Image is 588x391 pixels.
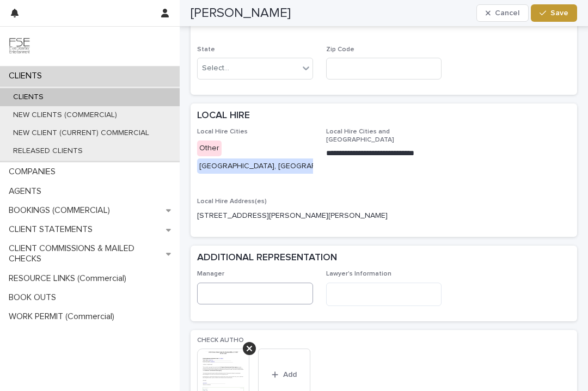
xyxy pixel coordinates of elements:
[197,210,571,222] p: [STREET_ADDRESS][PERSON_NAME][PERSON_NAME]
[4,273,135,284] p: RESOURCE LINKS (Commercial)
[283,371,297,378] span: Add
[197,129,248,135] span: Local Hire Cities
[197,271,224,277] span: Manager
[4,129,158,138] p: NEW CLIENT (CURRENT) COMMERCIAL
[197,252,337,264] h2: ADDITIONAL REPRESENTATION
[197,110,250,122] h2: LOCAL HIRE
[197,46,215,53] span: State
[326,129,394,143] span: Local Hire Cities and [GEOGRAPHIC_DATA]
[4,167,64,177] p: COMPANIES
[4,224,101,235] p: CLIENT STATEMENTS
[4,292,65,303] p: BOOK OUTS
[326,46,354,53] span: Zip Code
[197,140,222,156] div: Other
[4,71,51,81] p: CLIENTS
[4,186,50,197] p: AGENTS
[4,243,166,264] p: CLIENT COMMISSIONS & MAILED CHECKS
[495,9,519,17] span: Cancel
[476,4,529,22] button: Cancel
[191,5,291,21] h2: [PERSON_NAME]
[4,311,123,322] p: WORK PERMIT (Commercial)
[197,158,356,174] div: [GEOGRAPHIC_DATA], [GEOGRAPHIC_DATA]
[202,63,229,74] div: Select...
[326,271,391,277] span: Lawyer's Information
[197,337,244,344] span: CHECK AUTHO
[4,111,126,120] p: NEW CLIENTS (COMMERCIAL)
[4,93,52,102] p: CLIENTS
[9,35,30,57] img: 9JgRvJ3ETPGCJDhvPVA5
[550,9,568,17] span: Save
[197,198,267,205] span: Local Hire Address(es)
[4,146,91,156] p: RELEASED CLIENTS
[4,205,119,216] p: BOOKINGS (COMMERCIAL)
[531,4,577,22] button: Save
